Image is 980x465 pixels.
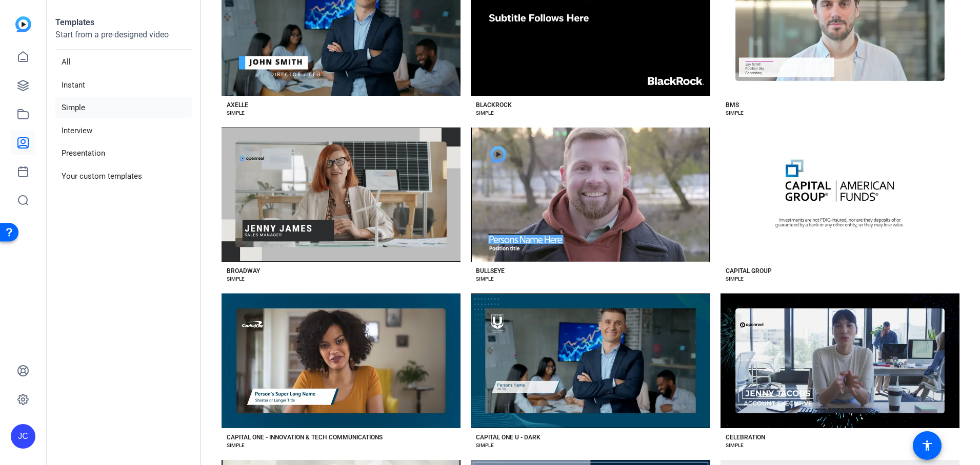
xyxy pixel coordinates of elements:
div: CAPITAL ONE - INNOVATION & TECH COMMUNICATIONS [227,433,383,441]
li: Simple [55,97,192,118]
li: Your custom templates [55,166,192,187]
li: All [55,52,192,73]
div: SIMPLE [476,275,494,283]
button: Template image [222,128,461,262]
div: SIMPLE [227,275,245,283]
div: SIMPLE [227,109,245,117]
img: blue-gradient.svg [15,16,31,32]
li: Presentation [55,143,192,164]
div: BROADWAY [227,267,260,275]
li: Interview [55,120,192,141]
div: BLACKROCK [476,101,512,109]
div: SIMPLE [227,441,245,450]
li: Instant [55,75,192,96]
button: Template image [471,128,710,262]
div: CELEBRATION [726,433,765,441]
div: SIMPLE [726,109,744,117]
div: SIMPLE [726,441,744,450]
button: Template image [222,293,461,428]
mat-icon: accessibility [921,439,933,452]
div: SIMPLE [476,109,494,117]
div: CAPITAL GROUP [726,267,772,275]
div: CAPITAL ONE U - DARK [476,433,541,441]
button: Template image [721,293,959,428]
div: BULLSEYE [476,267,505,275]
div: BMS [726,101,739,109]
div: SIMPLE [726,275,744,283]
div: AXELLE [227,101,248,109]
button: Template image [471,293,710,428]
div: SIMPLE [476,441,494,450]
div: JC [11,424,35,449]
strong: Templates [55,17,94,27]
p: Start from a pre-designed video [55,29,192,50]
button: Template image [721,128,959,262]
